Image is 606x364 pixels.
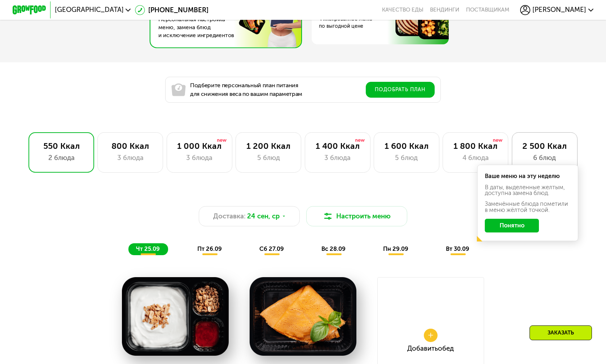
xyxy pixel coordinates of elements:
span: 24 сен, ср [247,211,280,221]
span: пт 26.09 [197,245,222,252]
div: 3 блюда [106,153,154,163]
div: 1 800 Ккал [452,141,500,151]
div: 5 блюд [244,153,292,163]
div: Заказать [530,325,592,340]
div: 1 000 Ккал [175,141,223,151]
div: В даты, выделенные желтым, доступна замена блюд. [485,185,571,196]
div: 1 200 Ккал [244,141,292,151]
span: вс 28.09 [321,245,346,252]
button: Понятно [485,219,539,232]
div: 4 блюда [452,153,500,163]
div: Заменённые блюда пометили в меню жёлтой точкой. [485,201,571,213]
a: Качество еды [382,6,423,13]
div: 2 500 Ккал [521,141,568,151]
a: Вендинги [430,6,459,13]
span: [GEOGRAPHIC_DATA] [55,6,124,13]
span: [PERSON_NAME] [532,6,586,13]
div: 3 блюда [175,153,223,163]
span: Доставка: [213,211,246,221]
div: 6 блюд [521,153,568,163]
span: вт 30.09 [446,245,469,252]
div: 550 Ккал [37,141,85,151]
span: сб 27.09 [259,245,284,252]
button: Настроить меню [306,206,407,226]
div: 800 Ккал [106,141,154,151]
span: чт 25.09 [136,245,160,252]
div: поставщикам [466,6,509,13]
div: 1 600 Ккал [382,141,430,151]
button: Подобрать план [366,82,435,98]
div: Ваше меню на эту неделю [485,173,571,179]
a: [PHONE_NUMBER] [135,5,208,15]
div: 2 блюда [37,153,85,163]
p: Подберите персональный план питания для снижения веса по вашим параметрам [190,81,302,98]
div: 1 400 Ккал [313,141,361,151]
div: Добавить [407,345,454,352]
span: Обед [438,344,454,352]
span: пн 29.09 [383,245,408,252]
div: 5 блюд [382,153,430,163]
div: 3 блюда [313,153,361,163]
